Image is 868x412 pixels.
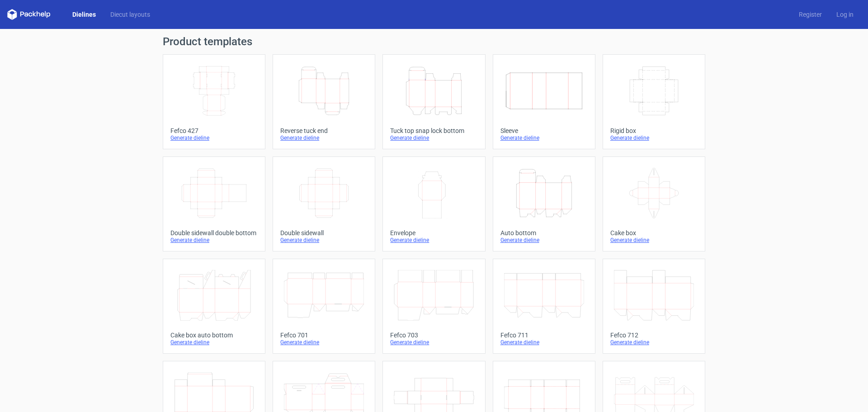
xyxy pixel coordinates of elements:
[170,237,258,244] div: Generate dieline
[390,229,477,237] div: Envelope
[603,259,705,354] a: Fefco 712Generate dieline
[382,156,485,251] a: EnvelopeGenerate dieline
[163,156,265,251] a: Double sidewall double bottomGenerate dieline
[273,259,375,354] a: Fefco 701Generate dieline
[603,54,705,149] a: Rigid boxGenerate dieline
[280,229,368,237] div: Double sidewall
[163,36,705,47] h1: Product templates
[493,259,595,354] a: Fefco 711Generate dieline
[610,229,698,237] div: Cake box
[500,331,588,339] div: Fefco 711
[390,134,477,142] div: Generate dieline
[170,134,258,142] div: Generate dieline
[273,54,375,149] a: Reverse tuck endGenerate dieline
[610,331,698,339] div: Fefco 712
[603,156,705,251] a: Cake boxGenerate dieline
[170,127,258,134] div: Fefco 427
[610,134,698,142] div: Generate dieline
[170,229,258,237] div: Double sidewall double bottom
[280,127,368,134] div: Reverse tuck end
[610,339,698,346] div: Generate dieline
[382,259,485,354] a: Fefco 703Generate dieline
[280,331,368,339] div: Fefco 701
[103,10,157,19] a: Diecut layouts
[829,10,861,19] a: Log in
[280,339,368,346] div: Generate dieline
[170,339,258,346] div: Generate dieline
[163,54,265,149] a: Fefco 427Generate dieline
[610,237,698,244] div: Generate dieline
[273,156,375,251] a: Double sidewallGenerate dieline
[500,229,588,237] div: Auto bottom
[493,156,595,251] a: Auto bottomGenerate dieline
[163,259,265,354] a: Cake box auto bottomGenerate dieline
[65,10,103,19] a: Dielines
[500,134,588,142] div: Generate dieline
[390,237,477,244] div: Generate dieline
[500,127,588,134] div: Sleeve
[390,331,477,339] div: Fefco 703
[382,54,485,149] a: Tuck top snap lock bottomGenerate dieline
[280,237,368,244] div: Generate dieline
[390,127,477,134] div: Tuck top snap lock bottom
[792,10,829,19] a: Register
[390,339,477,346] div: Generate dieline
[610,127,698,134] div: Rigid box
[500,237,588,244] div: Generate dieline
[500,339,588,346] div: Generate dieline
[170,331,258,339] div: Cake box auto bottom
[280,134,368,142] div: Generate dieline
[493,54,595,149] a: SleeveGenerate dieline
